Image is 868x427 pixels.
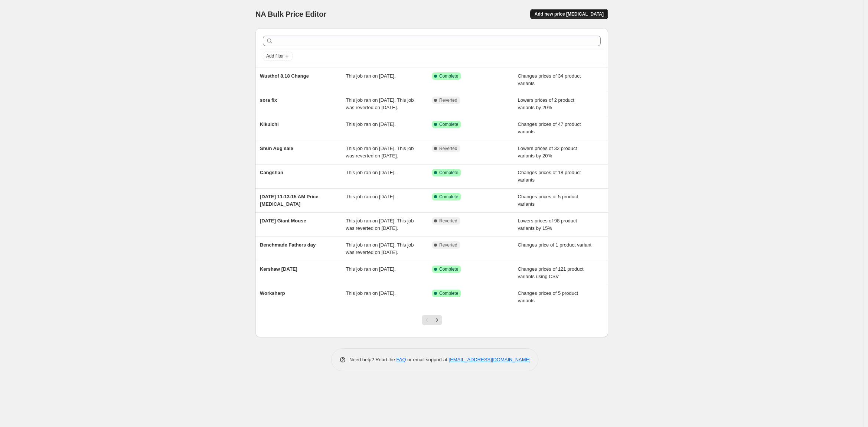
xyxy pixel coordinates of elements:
span: [DATE] 11:13:15 AM Price [MEDICAL_DATA] [260,194,319,207]
span: Kikuichi [260,121,279,127]
span: Changes prices of 34 product variants [518,73,581,86]
span: This job ran on [DATE]. [346,73,396,79]
span: Wusthof 8.18 Change [260,73,309,79]
span: or email support at [406,357,449,362]
span: This job ran on [DATE]. This job was reverted on [DATE]. [346,97,414,110]
span: Changes prices of 121 product variants using CSV [518,266,584,279]
span: Lowers prices of 2 product variants by 20% [518,97,574,110]
span: This job ran on [DATE]. This job was reverted on [DATE]. [346,146,414,159]
span: Reverted [439,242,457,248]
span: Add new price [MEDICAL_DATA] [535,11,604,17]
span: Complete [439,194,458,200]
span: Complete [439,170,458,176]
span: Complete [439,290,458,296]
span: Changes prices of 5 product variants [518,194,578,207]
span: This job ran on [DATE]. This job was reverted on [DATE]. [346,242,414,255]
span: Complete [439,73,458,79]
button: Add filter [263,52,293,61]
span: This job ran on [DATE]. [346,121,396,127]
span: Reverted [439,218,457,224]
span: sora fix [260,97,277,103]
nav: Pagination [422,315,442,325]
span: This job ran on [DATE]. [346,290,396,296]
span: This job ran on [DATE]. [346,170,396,175]
span: Reverted [439,97,457,103]
span: Benchmade Fathers day [260,242,316,248]
span: Add filter [266,53,284,59]
span: NA Bulk Price Editor [255,10,326,18]
span: Changes price of 1 product variant [518,242,592,248]
span: Changes prices of 18 product variants [518,170,581,183]
a: [EMAIL_ADDRESS][DOMAIN_NAME] [449,357,531,362]
span: Kershaw [DATE] [260,266,297,272]
span: Complete [439,121,458,127]
span: This job ran on [DATE]. This job was reverted on [DATE]. [346,218,414,231]
button: Add new price [MEDICAL_DATA] [530,9,608,19]
span: Changes prices of 47 product variants [518,121,581,134]
span: This job ran on [DATE]. [346,194,396,199]
span: Lowers prices of 32 product variants by 20% [518,146,577,159]
button: Next [432,315,442,325]
span: Need help? Read the [349,357,397,362]
span: This job ran on [DATE]. [346,266,396,272]
a: FAQ [397,357,406,362]
span: Changes prices of 5 product variants [518,290,578,303]
span: Reverted [439,146,457,151]
span: Complete [439,266,458,272]
span: [DATE] Giant Mouse [260,218,306,224]
span: Cangshan [260,170,283,175]
span: Worksharp [260,290,285,296]
span: Lowers prices of 98 product variants by 15% [518,218,577,231]
span: Shun Aug sale [260,146,293,151]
